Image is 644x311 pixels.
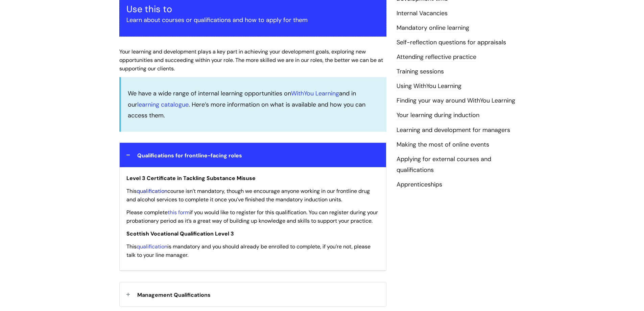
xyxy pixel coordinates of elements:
[137,101,189,109] a: learning catalogue
[137,243,167,250] a: qualification
[291,89,339,97] a: WithYou Learning
[397,126,510,135] a: Learning and development for managers
[397,82,461,91] a: Using WithYou Learning
[397,53,476,62] a: Attending reflective practice
[397,111,479,120] a: Your learning during induction
[137,187,167,195] a: qualification
[137,152,242,159] span: Qualifications for frontline-facing roles
[126,15,379,25] p: Learn about courses or qualifications and how to apply for them
[128,88,380,121] p: We have a wide range of internal learning opportunities on and in our . Here’s more information o...
[126,175,256,182] span: Level 3 Certificate in Tackling Substance Misuse
[397,140,489,149] a: Making the most of online events
[397,155,491,175] a: Applying for external courses and qualifications
[397,24,469,32] a: Mandatory online learning
[126,243,371,259] span: This is mandatory and you should already be enrolled to complete, if you’re not, please talk to y...
[126,209,378,224] span: Please complete if you would like to register for this qualification. You can register during you...
[126,187,370,203] span: This course isn’t mandatory, though we encourage anyone working in our frontline drug and alcohol...
[137,291,211,298] span: Management Qualifications
[397,96,515,105] a: Finding your way around WithYou Learning
[397,38,506,47] a: Self-reflection questions for appraisals
[126,4,379,15] h3: Use this to
[126,230,234,237] span: Scottish Vocational Qualification Level 3
[397,180,442,189] a: Apprenticeships
[168,209,190,216] a: this form
[397,9,448,18] a: Internal Vacancies
[397,67,444,76] a: Training sessions
[119,48,383,72] span: Your learning and development plays a key part in achieving your development goals, exploring new...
